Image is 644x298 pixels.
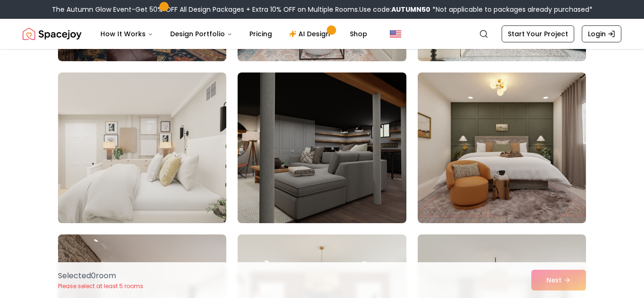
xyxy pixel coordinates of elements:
nav: Main [93,24,375,43]
p: Please select at least 5 rooms [58,282,143,290]
img: Room room-8 [238,72,406,223]
span: *Not applicable to packages already purchased* [430,5,593,14]
a: Shop [342,24,375,43]
img: Room room-7 [58,72,226,223]
p: Selected 0 room [58,270,143,282]
img: United States [390,28,401,40]
a: Pricing [242,24,280,43]
button: How It Works [93,24,161,43]
a: Login [582,25,621,42]
img: Room room-9 [418,72,586,223]
nav: Global [23,19,621,49]
div: The Autumn Glow Event-Get 50% OFF All Design Packages + Extra 10% OFF on Multiple Rooms. [52,5,593,14]
b: AUTUMN50 [391,5,430,14]
button: Design Portfolio [163,24,240,43]
a: Start Your Project [502,25,574,42]
span: Use code: [359,5,430,14]
img: Spacejoy Logo [23,24,82,43]
a: Spacejoy [23,24,82,43]
a: AI Design [281,24,340,43]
